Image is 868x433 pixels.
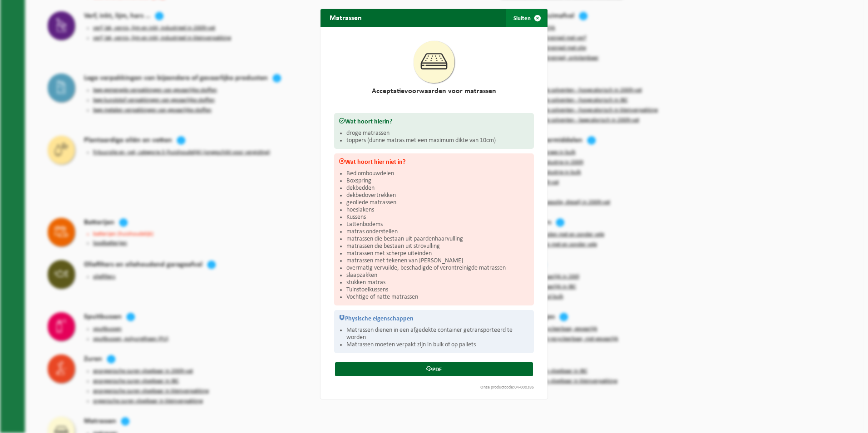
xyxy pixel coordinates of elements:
li: droge matrassen [346,130,529,137]
li: slaapzakken [346,272,529,279]
h3: Wat hoort hier niet in? [339,158,529,166]
li: Bed ombouwdelen [346,170,529,177]
li: matrassen die bestaan uit paardenhaarvulling [346,236,529,243]
h2: Acceptatievoorwaarden voor matrassen [334,88,534,95]
li: dekbedovertrekken [346,192,529,199]
li: Lattenbodems [346,221,529,228]
div: Onze productcode:04-000386 [330,385,538,390]
li: Matrassen moeten verpakt zijn in bulk of op pallets [346,341,529,349]
h2: Matrassen [321,9,371,26]
li: Kussens [346,214,529,221]
li: Vochtige of natte matrassen [346,294,529,301]
li: matras onderstellen [346,228,529,236]
a: PDF [335,362,533,376]
h3: Wat hoort hierin? [339,118,529,125]
li: matrassen die bestaan uit strovulling [346,243,529,250]
li: matrassen met tekenen van [PERSON_NAME] [346,257,529,265]
li: dekbedden [346,185,529,192]
li: Matrassen dienen in een afgedekte container getransporteerd te worden [346,327,529,341]
li: toppers (dunne matras met een maximum dikte van 10cm) [346,137,529,144]
li: matrassen met scherpe uiteinden [346,250,529,257]
h3: Physische eigenschappen [339,315,529,322]
button: Sluiten [506,9,547,27]
li: hoeslakens [346,207,529,214]
li: Tuinstoelkussens [346,286,529,294]
li: stukken matras [346,279,529,286]
li: overmatig vervuilde, beschadigde of verontreinigde matrassen [346,265,529,272]
li: geoliede matrassen [346,199,529,207]
li: Boxspring [346,177,529,185]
